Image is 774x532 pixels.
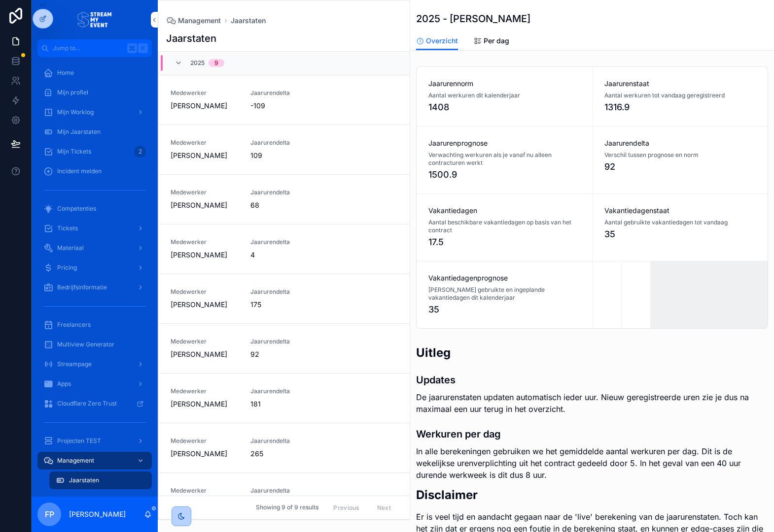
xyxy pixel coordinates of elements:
a: Mijn Tickets2 [37,143,152,160]
span: 92 [250,349,318,359]
span: Apps [57,380,71,388]
span: Mijn Jaarstaten [57,128,101,136]
span: Jaarurendelta [250,338,318,345]
span: FP [45,508,54,520]
span: 35 [428,303,580,316]
a: Cloudflare Zero Trust [37,395,152,412]
span: Freelancers [57,321,91,329]
a: Multiview Generator [37,336,152,353]
div: 2 [134,146,146,157]
a: Materiaal [37,239,152,257]
span: Aantal gebruikte vakantiedagen tot vandaag [604,219,728,226]
span: Jaarurenprognose [428,138,580,148]
a: Bedrijfsinformatie [37,279,152,296]
span: 265 [250,449,318,459]
span: Mijn Worklog [57,108,94,116]
p: De jaarurenstaten updaten automatisch ieder uur. Nieuw geregistreerde uren zie je dus na maximaal... [416,391,768,415]
span: Bedrijfsinformatie [57,283,107,291]
p: In alle berekeningen gebruiken we het gemiddelde aantal werkuren per dag. Dit is de wekelijkse ur... [416,445,768,481]
a: Medewerker[PERSON_NAME]Jaarurendelta109 [159,125,410,175]
span: Jaarurennorm [428,79,580,89]
img: App logo [77,12,112,28]
span: 2025 [190,59,205,67]
a: Medewerker[PERSON_NAME]Jaarurendelta-109 [159,75,410,125]
span: Aantal werkuren dit kalenderjaar [428,92,520,99]
span: Management [57,457,94,465]
span: [PERSON_NAME] [171,399,227,409]
span: [PERSON_NAME] [171,449,227,459]
span: 175 [250,300,318,310]
span: 1408 [428,100,580,114]
span: Overzicht [426,36,458,46]
span: Mijn profiel [57,89,88,96]
span: 1316.9 [604,100,756,114]
span: [PERSON_NAME] [171,101,227,111]
span: Medewerker [171,188,239,196]
span: Medewerker [171,139,239,147]
span: [PERSON_NAME] [171,349,227,359]
span: Jaarstaten [69,476,99,484]
a: Management [37,452,152,469]
a: Mijn profiel [37,84,152,101]
span: Medewerker [171,238,239,246]
span: Medewerker [171,89,239,97]
span: Projecten TEST [57,437,101,445]
a: Projecten TEST [37,432,152,450]
span: Cloudflare Zero Trust [57,400,117,407]
span: Management [178,16,221,26]
span: Jaarurendelta [250,89,318,97]
h2: Disclaimer [416,487,768,503]
span: [PERSON_NAME] [171,200,227,210]
a: Medewerker[PERSON_NAME]Jaarurendelta96 [159,473,410,523]
a: Medewerker[PERSON_NAME]Jaarurendelta68 [159,175,410,224]
a: Overzicht [416,32,458,51]
a: Management [166,16,221,26]
span: [PERSON_NAME] [171,250,227,260]
span: Jaarurendelta [250,387,318,395]
div: 9 [214,59,218,67]
span: Worklogs [69,496,95,504]
a: Medewerker[PERSON_NAME]Jaarurendelta265 [159,423,410,473]
h1: Jaarstaten [166,31,216,45]
span: Jump to... [53,44,123,52]
span: [PERSON_NAME] [171,151,227,160]
span: Competenties [57,205,96,213]
span: Medewerker [171,288,239,296]
span: Aantal werkuren tot vandaag geregistreerd [604,92,725,99]
span: 109 [250,151,318,160]
span: 68 [250,200,318,210]
a: Jaarstaten [231,16,266,26]
span: Medewerker [171,387,239,395]
a: Medewerker[PERSON_NAME]Jaarurendelta92 [159,324,410,374]
h2: Uitleg [416,344,768,361]
a: Pricing [37,259,152,277]
h3: Updates [416,373,768,387]
span: Jaarurenstaat [604,79,756,89]
a: Streampage [37,355,152,373]
span: Incident melden [57,167,102,175]
a: Competenties [37,200,152,218]
span: Aantal beschikbare vakantiedagen op basis van het contract [428,219,580,234]
span: Medewerker [171,437,239,445]
span: Jaarurendelta [250,288,318,296]
a: Incident melden [37,162,152,180]
span: Medewerker [171,338,239,345]
span: Medewerker [171,487,239,495]
span: -109 [250,101,318,111]
span: Jaarurendelta [250,238,318,246]
a: Medewerker[PERSON_NAME]Jaarurendelta181 [159,374,410,423]
a: Worklogs [49,491,152,509]
span: Vakantiedagen [428,206,580,216]
p: [PERSON_NAME] [69,509,126,519]
a: Medewerker[PERSON_NAME]Jaarurendelta175 [159,274,410,324]
a: Apps [37,375,152,393]
button: Jump to...K [37,39,152,57]
span: Streampage [57,360,92,368]
span: Mijn Tickets [57,148,91,156]
h3: Werkuren per dag [416,427,768,441]
h1: 2025 - [PERSON_NAME] [416,12,530,26]
span: Per dag [484,36,509,46]
a: Home [37,64,152,82]
span: Jaarurendelta [604,138,756,148]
